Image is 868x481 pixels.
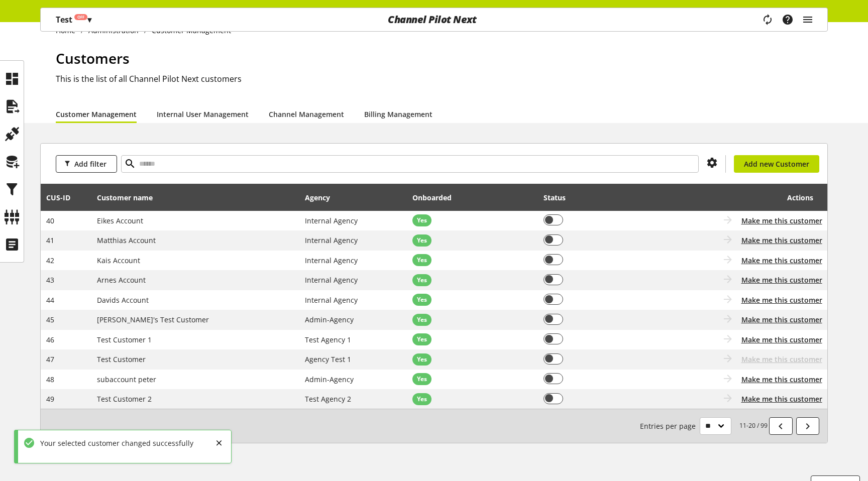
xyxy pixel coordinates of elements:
span: Make me this customer [741,354,822,365]
span: ▾ [87,14,91,25]
div: Customer name [97,192,163,203]
div: Agency [305,192,340,203]
span: Test Customer 1 [97,335,152,344]
button: Make me this customer [741,215,822,226]
span: Internal Agency [305,216,358,225]
span: Test Customer 2 [97,394,152,404]
button: Make me this customer [741,255,822,266]
button: Make me this customer [741,235,822,246]
span: Off [77,14,84,20]
span: 44 [46,295,54,305]
span: 42 [46,256,54,265]
span: Yes [417,355,427,364]
span: Test Agency 2 [305,394,351,404]
span: 40 [46,216,54,225]
span: subaccount peter [97,375,156,384]
span: Internal Agency [305,295,358,305]
button: Add filter [56,155,117,173]
span: Add new Customer [744,159,809,169]
a: Channel Management [269,109,344,119]
span: Yes [417,395,427,404]
span: 47 [46,354,54,364]
div: CUS-⁠ID [46,192,80,203]
span: Davids Account [97,295,149,305]
span: 45 [46,315,54,324]
span: Arnes Account [97,275,146,285]
span: Matthias Account [97,235,156,245]
span: Yes [417,315,427,324]
button: Make me this customer [741,374,822,385]
small: 11-20 / 99 [640,417,768,435]
span: Yes [417,256,427,265]
span: Yes [417,295,427,304]
span: Agency Test 1 [305,354,351,364]
span: Eikes Account [97,216,143,225]
span: Add filter [74,159,106,169]
span: 41 [46,235,54,245]
span: Yes [417,216,427,225]
span: 46 [46,335,54,344]
span: Test Agency 1 [305,335,351,344]
span: Yes [417,236,427,245]
span: Internal Agency [305,275,358,285]
span: Test Customer [97,354,146,364]
a: Add new Customer [734,155,819,173]
span: Admin-Agency [305,315,354,324]
span: Yes [417,375,427,384]
a: Customer Management [56,109,137,119]
nav: main navigation [40,8,828,32]
span: Internal Agency [305,256,358,265]
button: Make me this customer [741,295,822,305]
button: Make me this customer [741,394,822,404]
span: Customers [56,49,130,68]
button: Make me this customer [741,314,822,325]
button: Make me this customer [741,334,822,345]
span: 49 [46,394,54,404]
span: Entries per page [640,421,700,431]
div: Onboarded [412,192,462,203]
span: Yes [417,335,427,344]
h2: This is the list of all Channel Pilot Next customers [56,73,828,85]
span: Yes [417,276,427,285]
a: Internal User Management [157,109,249,119]
span: Kais Account [97,256,140,265]
span: Admin-Agency [305,375,354,384]
span: [PERSON_NAME]'s Test Customer [97,315,209,324]
button: Make me this customer [741,275,822,285]
span: 43 [46,275,54,285]
a: Billing Management [364,109,432,119]
div: Actions [646,187,813,207]
span: Internal Agency [305,235,358,245]
span: 48 [46,375,54,384]
p: Test [56,14,91,26]
div: Your selected customer changed successfully [35,438,193,448]
div: Status [544,192,576,203]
